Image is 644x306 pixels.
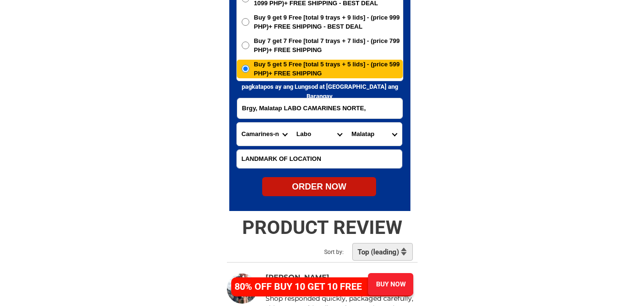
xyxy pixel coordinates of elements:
[237,98,402,118] input: Input address
[242,65,249,73] input: Buy 5 get 5 Free [total 5 trays + 5 lids] - (price 599 PHP)+ FREE SHIPPING
[222,216,422,239] h2: PRODUCT REVIEW
[254,13,403,32] span: Buy 9 get 9 Free [total 9 trays + 9 lids] - (price 999 PHP)+ FREE SHIPPING - BEST DEAL
[262,180,376,193] div: ORDER NOW
[254,36,403,55] span: Buy 7 get 7 Free [total 7 trays + 7 lids] - (price 799 PHP)+ FREE SHIPPING
[237,123,292,146] select: Select province
[235,279,372,294] h4: 80% OFF BUY 10 GET 10 FREE
[242,42,249,49] input: Buy 7 get 7 Free [total 7 trays + 7 lids] - (price 799 PHP)+ FREE SHIPPING
[347,123,401,146] select: Select commune
[368,279,413,289] div: BUY NOW
[324,248,368,256] h2: Sort by:
[254,60,403,78] span: Buy 5 get 5 Free [total 5 trays + 5 lids] - (price 599 PHP)+ FREE SHIPPING
[292,123,347,146] select: Select district
[237,150,402,168] input: Input LANDMARKOFLOCATION
[358,248,402,256] h2: Top (leading)
[242,18,249,26] input: Buy 9 get 9 Free [total 9 trays + 9 lids] - (price 999 PHP)+ FREE SHIPPING - BEST DEAL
